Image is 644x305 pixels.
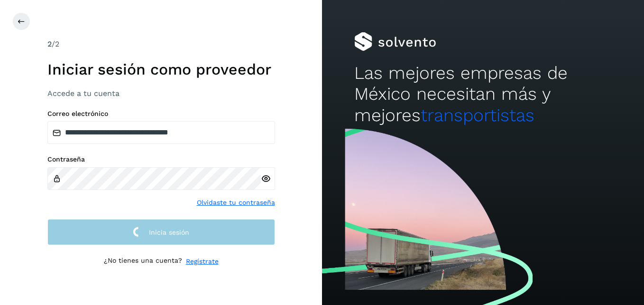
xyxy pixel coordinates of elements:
span: 2 [47,39,52,48]
h2: Las mejores empresas de México necesitan más y mejores [354,63,612,126]
h3: Accede a tu cuenta [47,89,275,98]
a: Olvidaste tu contraseña [197,198,275,208]
a: Regístrate [186,257,219,267]
span: transportistas [421,105,534,125]
label: Contraseña [47,155,275,163]
p: ¿No tienes una cuenta? [104,257,182,267]
button: Inicia sesión [47,219,275,245]
label: Correo electrónico [47,110,275,118]
span: Inicia sesión [149,229,189,236]
div: /2 [47,38,275,50]
h1: Iniciar sesión como proveedor [47,60,275,78]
